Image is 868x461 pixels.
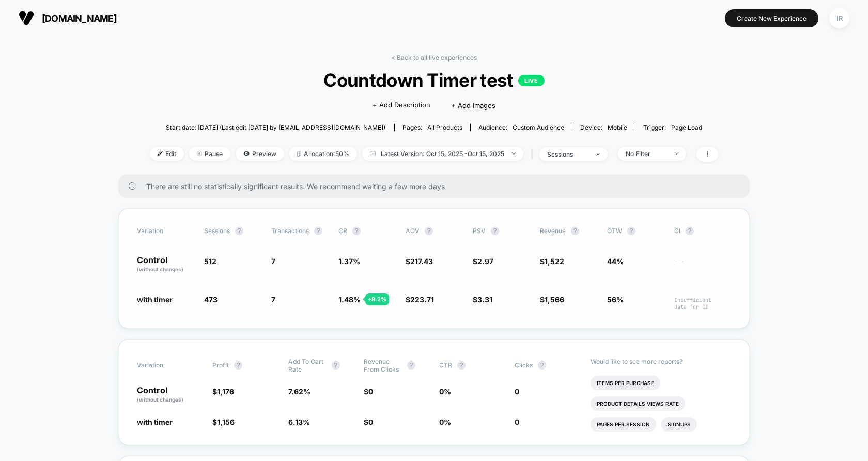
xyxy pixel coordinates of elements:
[338,227,347,235] span: CR
[473,227,486,235] span: PSV
[217,418,235,426] span: 1,156
[626,150,667,158] div: No Filter
[16,10,120,26] button: [DOMAIN_NAME]
[608,124,627,131] span: mobile
[538,361,546,370] button: ?
[204,295,218,304] span: 473
[137,358,194,373] span: Variation
[137,386,202,404] p: Control
[457,361,466,370] button: ?
[512,152,516,155] img: end
[137,266,183,272] span: (without changes)
[150,147,184,161] span: Edit
[591,417,656,432] li: Pages Per Session
[289,147,357,161] span: Allocation: 50%
[42,13,117,24] span: [DOMAIN_NAME]
[515,361,533,369] span: Clicks
[686,227,694,235] button: ?
[166,124,385,131] span: Start date: [DATE] (Last edit [DATE] by [EMAIL_ADDRESS][DOMAIN_NAME])
[288,387,311,396] span: 7.62 %
[137,418,173,426] span: with timer
[271,227,309,235] span: Transactions
[545,257,564,266] span: 1,522
[591,396,685,411] li: Product Details Views Rate
[178,69,690,91] span: Countdown Timer test
[338,295,361,304] span: 1.48 %
[410,257,433,266] span: 217.43
[217,387,234,396] span: 1,176
[364,387,373,396] span: $
[451,101,495,110] span: + Add Images
[529,147,539,162] span: |
[473,257,493,266] span: $
[271,257,275,266] span: 7
[158,151,163,156] img: edit
[643,124,702,131] div: Trigger:
[189,147,230,161] span: Pause
[572,124,635,131] span: Device:
[515,387,519,396] span: 0
[364,418,373,426] span: $
[473,295,492,304] span: $
[137,295,173,304] span: with timer
[365,293,389,305] div: + 8.2 %
[204,227,230,235] span: Sessions
[137,227,194,235] span: Variation
[407,361,415,370] button: ?
[674,227,731,235] span: CI
[540,257,564,266] span: $
[829,8,849,28] div: IR
[477,295,492,304] span: 3.31
[671,124,702,131] span: Page Load
[391,54,477,62] a: < Back to all live experiences
[518,75,544,86] p: LIVE
[725,9,818,27] button: Create New Experience
[288,418,310,426] span: 6.13 %
[314,227,322,235] button: ?
[297,151,301,157] img: rebalance
[373,100,430,111] span: + Add Description
[402,124,462,131] div: Pages:
[607,295,624,304] span: 56%
[545,295,564,304] span: 1,566
[627,227,636,235] button: ?
[236,147,284,161] span: Preview
[406,295,434,304] span: $
[591,376,660,390] li: Items Per Purchase
[477,257,493,266] span: 2.97
[491,227,499,235] button: ?
[596,153,600,155] img: end
[271,295,275,304] span: 7
[197,151,202,156] img: end
[591,358,732,365] p: Would like to see more reports?
[212,418,235,426] span: $
[410,295,434,304] span: 223.71
[338,257,360,266] span: 1.37 %
[674,297,731,310] span: Insufficient data for CI
[540,295,564,304] span: $
[826,8,853,29] button: IR
[332,361,340,370] button: ?
[515,418,519,426] span: 0
[675,152,678,155] img: end
[370,151,376,156] img: calendar
[146,182,729,191] span: There are still no statistically significant results. We recommend waiting a few more days
[661,417,697,432] li: Signups
[439,387,451,396] span: 0 %
[513,124,564,131] span: Custom Audience
[427,124,462,131] span: all products
[547,150,588,158] div: sessions
[19,10,34,26] img: Visually logo
[235,227,243,235] button: ?
[540,227,566,235] span: Revenue
[571,227,579,235] button: ?
[212,361,229,369] span: Profit
[288,358,327,373] span: Add To Cart Rate
[674,258,731,273] span: ---
[137,396,183,403] span: (without changes)
[406,227,420,235] span: AOV
[212,387,234,396] span: $
[607,257,624,266] span: 44%
[352,227,361,235] button: ?
[478,124,564,131] div: Audience:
